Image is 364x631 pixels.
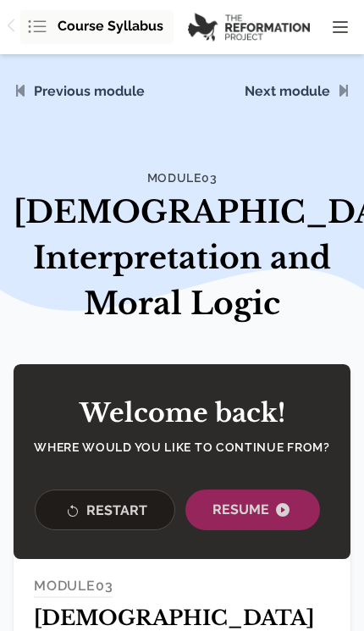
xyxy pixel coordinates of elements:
[34,83,145,99] a: Previous module
[31,439,333,456] h4: Where would you like to continue from?
[34,576,113,598] h4: MODULE 03
[58,15,163,36] span: Course Syllabus
[185,490,320,530] button: Resume
[63,501,147,522] span: Restart
[188,13,310,42] img: logo.png
[14,190,350,327] h1: [DEMOGRAPHIC_DATA] Interpretation and Moral Logic
[212,500,293,520] span: Resume
[14,169,350,186] h4: Module 03
[20,25,174,41] a: Course Syllabus
[31,398,333,429] h2: Welcome back!
[245,83,330,99] a: Next module
[35,490,175,530] button: Restart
